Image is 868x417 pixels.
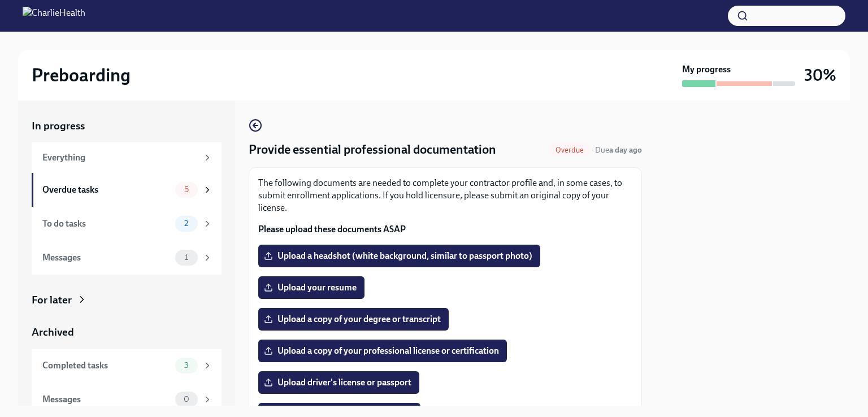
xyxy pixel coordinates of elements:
[177,185,196,194] span: 5
[32,293,72,307] div: For later
[42,251,171,264] div: Messages
[177,219,195,228] span: 2
[266,377,411,388] span: Upload driver's license or passport
[258,177,632,214] p: The following documents are needed to complete your contractor profile and, in some cases, to sub...
[595,145,642,155] span: Due
[258,308,449,331] label: Upload a copy of your degree or transcript
[266,282,357,293] span: Upload your resume
[42,218,171,230] div: To do tasks
[177,395,196,403] span: 0
[42,359,171,372] div: Completed tasks
[32,349,222,383] a: Completed tasks3
[804,65,836,85] h3: 30%
[32,173,222,207] a: Overdue tasks5
[23,7,85,25] img: CharlieHealth
[258,371,419,394] label: Upload driver's license or passport
[682,63,731,76] strong: My progress
[42,184,171,196] div: Overdue tasks
[258,224,406,234] strong: Please upload these documents ASAP
[177,361,196,370] span: 3
[32,241,222,275] a: Messages1
[42,151,198,164] div: Everything
[258,340,507,362] label: Upload a copy of your professional license or certification
[258,245,540,267] label: Upload a headshot (white background, similar to passport photo)
[266,314,441,325] span: Upload a copy of your degree or transcript
[32,293,222,307] a: For later
[266,250,532,262] span: Upload a headshot (white background, similar to passport photo)
[32,64,131,86] h2: Preboarding
[609,145,642,155] strong: a day ago
[32,142,222,173] a: Everything
[32,383,222,416] a: Messages0
[549,146,591,154] span: Overdue
[32,325,222,340] a: Archived
[32,207,222,241] a: To do tasks2
[266,345,499,357] span: Upload a copy of your professional license or certification
[178,253,195,262] span: 1
[42,393,171,406] div: Messages
[249,141,496,158] h4: Provide essential professional documentation
[258,276,364,299] label: Upload your resume
[32,119,222,133] a: In progress
[595,145,642,155] span: September 3rd, 2025 08:00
